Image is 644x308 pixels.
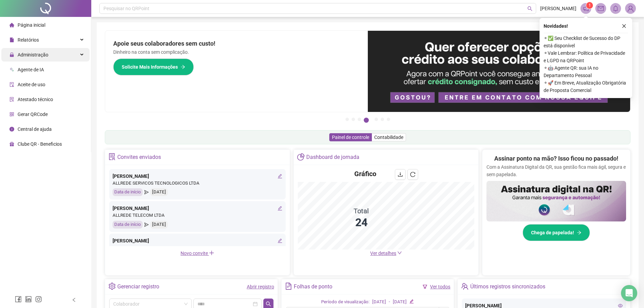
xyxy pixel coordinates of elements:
span: notification [583,5,589,11]
h2: Apoie seus colaboradores sem custo! [113,39,360,48]
div: [DATE] [393,299,407,306]
span: edit [278,238,282,243]
a: Ver todos [430,284,450,289]
span: pie-chart [297,153,304,160]
span: instagram [35,296,42,303]
span: search [266,301,271,307]
span: Clube QR - Beneficios [18,141,62,147]
span: edit [278,206,282,211]
span: filter [423,284,427,289]
span: solution [109,153,116,160]
div: [DATE] [150,221,168,229]
span: Painel de controle [332,135,369,140]
button: 3 [358,118,361,121]
span: Administração [18,52,48,57]
span: audit [9,82,14,87]
div: ALLREDE SERVICOS TECNOLOGICOS LTDA [113,180,282,187]
span: Solicite Mais Informações [122,63,178,71]
span: file-text [285,283,292,290]
span: gift [9,142,14,146]
span: down [397,251,402,255]
img: banner%2F02c71560-61a6-44d4-94b9-c8ab97240462.png [486,181,626,221]
div: Gerenciar registro [117,281,159,292]
sup: 1 [586,2,593,9]
div: ALLREDE SERVICOS TECNOLOGICOS LTDA [113,244,282,252]
span: Central de ajuda [18,126,52,132]
span: Novo convite [181,251,214,256]
div: [DATE] [372,299,386,306]
span: qrcode [9,112,14,117]
span: close [622,24,626,28]
button: 7 [387,118,390,121]
button: 2 [352,118,355,121]
span: search [527,6,532,11]
span: file [9,38,14,42]
p: Dinheiro na conta sem complicação. [113,48,360,56]
div: Convites enviados [117,151,161,163]
span: left [72,298,76,302]
span: info-circle [9,127,14,132]
span: lock [9,52,14,57]
span: ⚬ Vale Lembrar: Política de Privacidade e LGPD na QRPoint [544,49,628,64]
span: edit [278,174,282,179]
span: send [144,221,149,229]
span: Chega de papelada! [531,229,574,236]
span: mail [598,5,604,11]
div: Open Intercom Messenger [621,285,637,301]
span: solution [9,97,14,102]
h2: Assinar ponto na mão? Isso ficou no passado! [494,154,618,163]
div: [PERSON_NAME] [113,237,282,244]
span: team [461,283,468,290]
div: - [389,299,390,306]
button: 1 [345,118,349,121]
span: setting [109,283,116,290]
span: eye [618,303,623,308]
span: ⚬ 🤖 Agente QR: sua IA no Departamento Pessoal [544,64,628,79]
span: 1 [589,3,591,8]
span: linkedin [25,296,32,303]
span: download [398,172,403,177]
div: Dashboard de jornada [306,151,359,163]
a: Abrir registro [247,284,274,289]
div: [DATE] [150,188,168,196]
span: facebook [15,296,22,303]
h4: Gráfico [354,169,376,179]
span: reload [410,172,415,177]
div: [PERSON_NAME] [113,172,282,180]
span: Novidades ! [544,22,568,30]
span: Contabilidade [374,135,403,140]
span: plus [209,250,214,256]
button: Solicite Mais Informações [113,58,194,75]
span: Página inicial [18,22,45,28]
div: Período de visualização: [321,299,369,306]
span: Relatórios [18,37,39,43]
span: edit [409,299,414,304]
span: arrow-right [181,65,185,69]
div: [PERSON_NAME] [113,205,282,212]
button: 5 [375,118,378,121]
button: 6 [381,118,384,121]
img: 77048 [625,3,636,14]
span: Atestado técnico [18,97,53,102]
span: Agente de IA [18,67,44,72]
span: ⚬ ✅ Seu Checklist de Sucesso do DP está disponível [544,34,628,49]
span: Gerar QRCode [18,112,48,117]
span: Aceite de uso [18,82,45,87]
span: [PERSON_NAME] [540,5,576,12]
button: Chega de papelada! [523,224,590,241]
span: bell [613,5,619,11]
span: arrow-right [577,230,581,235]
div: Data de início [113,188,143,196]
button: 4 [364,118,369,123]
a: Ver detalhes down [370,251,402,256]
div: Data de início [113,221,143,229]
span: home [9,23,14,27]
span: send [144,188,149,196]
div: Últimos registros sincronizados [470,281,545,292]
img: banner%2Fa8ee1423-cce5-4ffa-a127-5a2d429cc7d8.png [368,31,630,112]
div: Folhas de ponto [294,281,332,292]
span: ⚬ 🚀 Em Breve, Atualização Obrigatória de Proposta Comercial [544,79,628,94]
span: Ver detalhes [370,251,396,256]
p: Com a Assinatura Digital da QR, sua gestão fica mais ágil, segura e sem papelada. [486,163,626,178]
div: ALLREDE TELECOM LTDA [113,212,282,219]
